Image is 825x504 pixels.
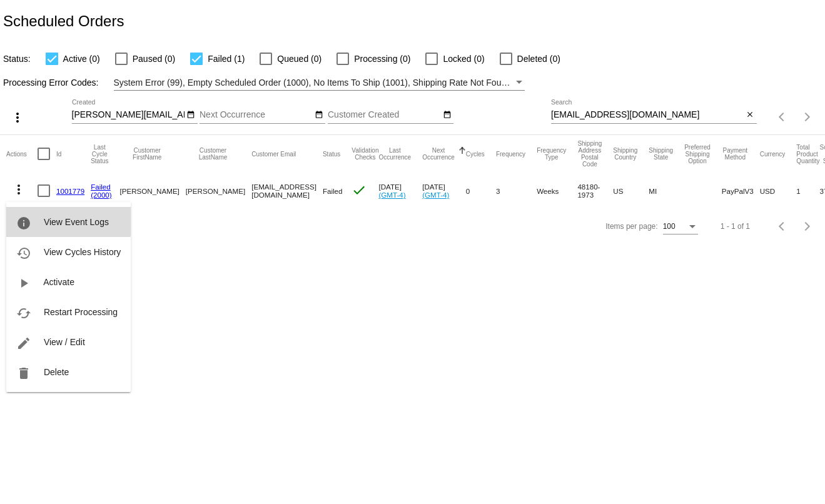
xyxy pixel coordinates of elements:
span: Delete [44,367,69,377]
mat-icon: history [16,246,31,261]
mat-icon: delete [16,366,31,381]
mat-icon: play_arrow [16,276,31,291]
span: View Cycles History [44,247,121,257]
span: View Event Logs [44,217,109,227]
mat-icon: cached [16,306,31,321]
span: View / Edit [44,337,85,347]
span: Activate [43,277,74,287]
span: Restart Processing [44,307,118,317]
mat-icon: edit [16,336,31,351]
mat-icon: info [16,216,31,231]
